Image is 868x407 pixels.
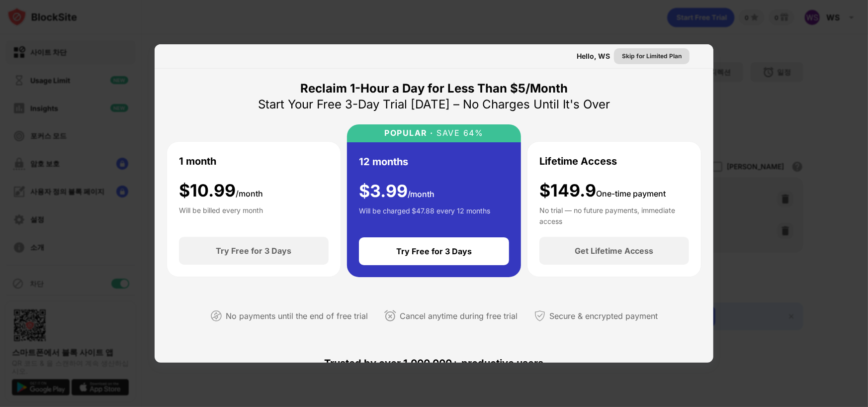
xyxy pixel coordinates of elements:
[539,154,617,169] div: Lifetime Access
[385,128,434,138] div: POPULAR ·
[408,189,435,199] span: /month
[577,52,610,60] div: Hello, WS
[575,246,654,256] div: Get Lifetime Access
[359,181,435,202] div: $ 3.99
[539,181,666,201] div: $149.9
[550,309,658,323] div: Secure & encrypted payment
[236,189,263,199] span: /month
[434,128,484,138] div: SAVE 64%
[179,205,263,225] div: Will be billed every month
[539,205,689,225] div: No trial — no future payments, immediate access
[534,310,546,322] img: secured-payment
[596,189,666,199] span: One-time payment
[300,81,568,97] div: Reclaim 1-Hour a Day for Less Than $5/Month
[167,339,701,387] div: Trusted by over 1,000,000+ productive users
[396,246,472,256] div: Try Free for 3 Days
[179,154,216,169] div: 1 month
[179,181,263,201] div: $ 10.99
[210,310,222,322] img: not-paying
[216,246,291,256] div: Try Free for 3 Days
[622,51,682,61] div: Skip for Limited Plan
[400,309,518,323] div: Cancel anytime during free trial
[359,154,408,169] div: 12 months
[359,205,491,225] div: Will be charged $47.88 every 12 months
[258,97,610,112] div: Start Your Free 3-Day Trial [DATE] – No Charges Until It's Over
[226,309,368,323] div: No payments until the end of free trial
[384,310,396,322] img: cancel-anytime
